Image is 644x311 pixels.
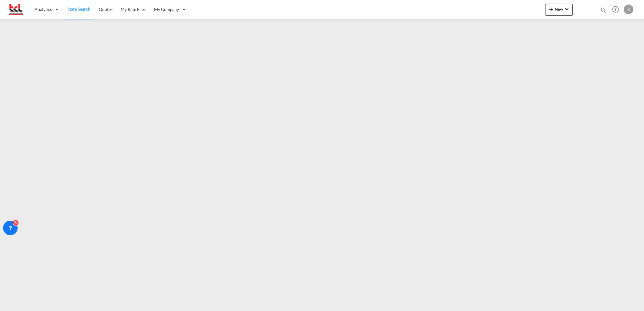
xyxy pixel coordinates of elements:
button: icon-plus 400-fgNewicon-chevron-down [545,4,573,16]
span: My Rate Files [121,7,146,12]
img: 7f4c0620383011eea051fdf82ba72442.jpeg [9,3,23,16]
span: Help [610,4,621,15]
div: icon-magnify [600,7,607,16]
span: Quotes [99,7,112,12]
span: New [548,7,570,12]
span: My Company [154,6,179,12]
div: K [624,5,633,14]
span: Analytics [35,6,52,12]
md-icon: icon-plus 400-fg [548,5,555,13]
md-icon: icon-chevron-down [563,5,570,13]
md-icon: icon-magnify [600,7,607,13]
div: Help [610,4,624,15]
span: Rate Search [68,6,90,12]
